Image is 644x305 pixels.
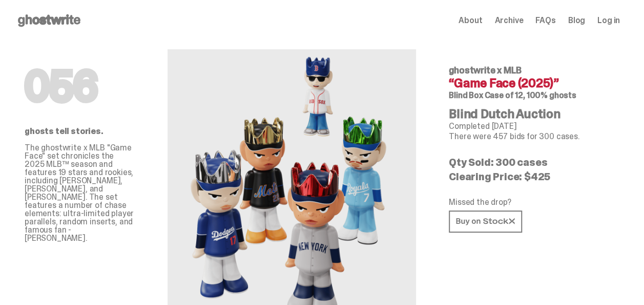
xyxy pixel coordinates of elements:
[449,108,612,120] h4: Blind Dutch Auction
[535,16,555,25] a: FAQs
[449,122,612,130] p: Completed [DATE]
[459,16,482,25] a: About
[449,132,612,141] p: There were 457 bids for 300 cases.
[568,16,585,25] a: Blog
[494,16,523,25] a: Archive
[449,77,612,89] h4: “Game Face (2025)”
[449,64,521,77] span: ghostwrite x MLB
[25,66,135,107] h1: 056
[449,157,612,167] p: Qty Sold: 300 cases
[25,144,135,242] p: The ghostwrite x MLB "Game Face" set chronicles the 2025 MLB™ season and features 19 stars and ro...
[449,90,483,101] span: Blind Box
[449,198,612,206] p: Missed the drop?
[25,127,135,136] p: ghosts tell stories.
[597,16,620,25] a: Log in
[449,171,612,182] p: Clearing Price: $425
[484,90,576,101] span: Case of 12, 100% ghosts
